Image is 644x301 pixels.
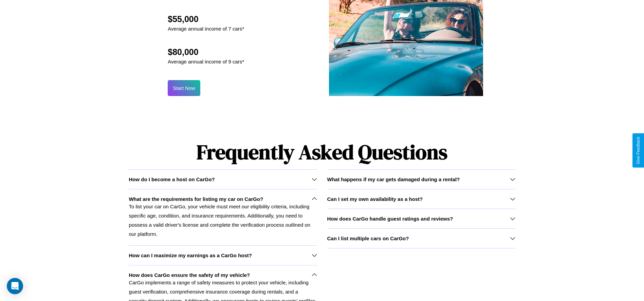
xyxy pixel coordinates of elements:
[168,47,244,57] h2: $80,000
[129,196,263,202] h3: What are the requirements for listing my car on CarGo?
[327,216,453,222] h3: How does CarGo handle guest ratings and reviews?
[168,24,244,33] p: Average annual income of 7 cars*
[129,202,317,239] p: To list your car on CarGo, your vehicle must meet our eligibility criteria, including specific ag...
[168,57,244,66] p: Average annual income of 9 cars*
[129,252,252,258] h3: How can I maximize my earnings as a CarGo host?
[168,14,244,24] h2: $55,000
[129,176,215,182] h3: How do I become a host on CarGo?
[129,272,250,278] h3: How does CarGo ensure the safety of my vehicle?
[327,176,460,182] h3: What happens if my car gets damaged during a rental?
[168,80,200,96] button: Start Now
[129,135,515,169] h1: Frequently Asked Questions
[327,236,409,241] h3: Can I list multiple cars on CarGo?
[7,278,23,294] div: Open Intercom Messenger
[327,196,423,202] h3: Can I set my own availability as a host?
[636,137,641,164] div: Give Feedback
